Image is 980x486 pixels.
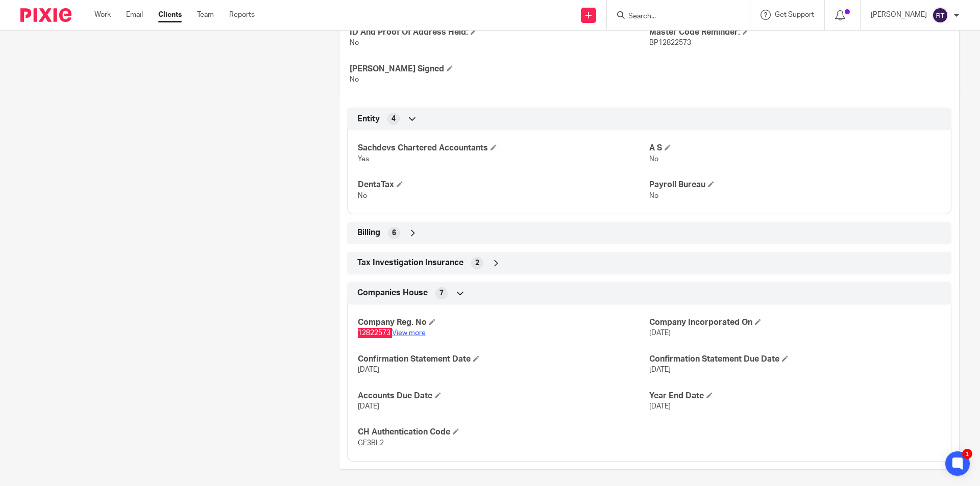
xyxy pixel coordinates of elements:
[350,76,359,83] span: No
[649,329,671,337] span: [DATE]
[649,354,941,365] h4: Confirmation Statement Due Date
[358,317,649,328] h4: Company Reg. No
[649,180,941,190] h4: Payroll Bureau
[932,7,948,23] img: svg%3E
[20,8,71,22] img: Pixie
[649,366,671,373] span: [DATE]
[649,27,949,38] h4: Master Code Reminder:
[358,427,649,438] h4: CH Authentication Code
[358,391,649,401] h4: Accounts Due Date
[962,449,972,459] div: 1
[94,10,111,20] a: Work
[357,288,428,298] span: Companies House
[350,39,359,46] span: No
[358,403,379,410] span: [DATE]
[350,27,649,38] h4: ID And Proof Of Address Held:
[649,192,658,199] span: No
[775,11,814,18] span: Get Support
[358,329,390,337] span: 12822573
[649,403,671,410] span: [DATE]
[439,288,444,298] span: 7
[475,258,479,268] span: 2
[358,143,649,154] h4: Sachdevs Chartered Accountants
[871,10,927,20] p: [PERSON_NAME]
[357,227,380,238] span: Billing
[229,10,255,20] a: Reports
[391,114,396,124] span: 4
[197,10,214,20] a: Team
[392,228,396,238] span: 6
[358,156,369,163] span: Yes
[649,143,941,154] h4: A S
[649,317,941,328] h4: Company Incorporated On
[126,10,143,20] a: Email
[358,180,649,190] h4: DentaTax
[357,114,380,124] span: Entity
[358,440,384,447] span: GF3BL2
[649,156,658,163] span: No
[350,64,649,74] h4: [PERSON_NAME] Signed
[649,391,941,401] h4: Year End Date
[158,10,182,20] a: Clients
[358,354,649,365] h4: Confirmation Statement Date
[627,12,719,21] input: Search
[357,258,463,268] span: Tax Investigation Insurance
[649,39,691,46] span: BP12822573
[358,366,379,373] span: [DATE]
[392,329,426,337] a: View more
[358,192,367,199] span: No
